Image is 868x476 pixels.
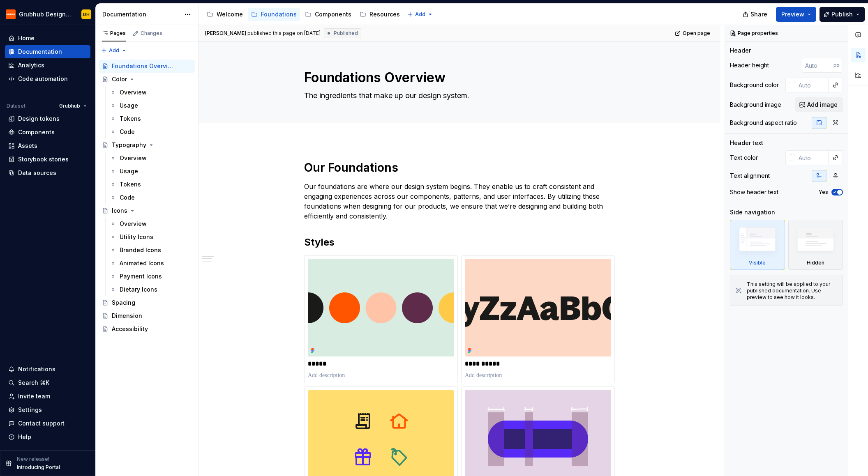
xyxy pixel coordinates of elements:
img: 6eee81be-cb1f-44c5-aa34-e7521c2e58dd.png [465,259,611,356]
input: Auto [795,150,829,165]
div: Analytics [18,61,44,69]
a: Code [106,191,195,204]
button: Add [99,45,129,56]
img: 4e8d6f31-f5cf-47b4-89aa-e4dec1dc0822.png [6,9,16,19]
textarea: Foundations Overview [302,68,613,87]
div: Invite team [18,392,50,400]
div: Text color [730,154,758,162]
div: Documentation [18,48,62,56]
input: Auto [795,78,829,92]
div: Animated Icons [120,259,164,267]
a: Home [5,32,90,45]
div: Icons [112,207,127,215]
h2: Styles [304,236,615,249]
button: Notifications [5,363,90,376]
a: Code automation [5,72,90,85]
div: published this page on [DATE] [247,30,321,37]
div: Changes [141,30,162,37]
span: Preview [781,10,804,18]
span: [PERSON_NAME] [205,30,246,37]
textarea: The ingredients that make up our design system. [302,89,613,102]
div: Hidden [807,260,824,266]
div: Hidden [788,220,843,270]
div: Foundations Overview [112,62,175,70]
div: Code [120,128,135,136]
div: Page tree [99,60,195,336]
a: Components [302,8,355,21]
div: Payment Icons [120,272,162,281]
div: Color [112,75,127,83]
div: Foundations [261,10,297,18]
p: px [833,62,840,69]
div: Overview [120,220,147,228]
a: Payment Icons [106,270,195,283]
button: Add image [795,97,843,112]
a: Design tokens [5,112,90,125]
div: Components [315,10,351,18]
a: Foundations Overview [99,60,195,73]
div: Help [18,433,31,441]
div: Header height [730,61,769,69]
div: Accessibility [112,325,148,333]
a: Storybook stories [5,153,90,166]
a: Overview [106,86,195,99]
div: Home [18,34,35,42]
div: DH [83,11,90,18]
div: Dietary Icons [120,285,157,294]
button: Publish [820,7,865,22]
span: Add [109,47,119,54]
p: New release! [17,456,49,462]
div: Components [18,128,55,136]
div: Background color [730,81,779,89]
div: Background aspect ratio [730,119,797,127]
a: Documentation [5,45,90,58]
a: Dimension [99,309,195,322]
img: ef3d183b-b9bc-45fe-8f71-a294e9ec39ad.png [308,259,454,356]
a: Dietary Icons [106,283,195,296]
a: Data sources [5,166,90,179]
a: Animated Icons [106,257,195,270]
div: Assets [18,142,37,150]
a: Overview [106,152,195,165]
div: Tokens [120,115,141,123]
div: Typography [112,141,146,149]
h1: Our Foundations [304,160,615,175]
div: Visible [730,220,785,270]
span: Publish [831,10,853,18]
a: Accessibility [99,322,195,336]
div: Welcome [217,10,243,18]
p: Introducing Portal [17,464,60,471]
a: Icons [99,204,195,217]
div: Settings [18,406,42,414]
a: Utility Icons [106,230,195,244]
span: Add [415,11,425,18]
div: Background image [730,101,781,109]
span: Open page [683,30,710,37]
span: Published [334,30,358,37]
a: Usage [106,165,195,178]
div: This setting will be applied to your published documentation. Use preview to see how it looks. [747,281,838,301]
a: Analytics [5,59,90,72]
div: Contact support [18,419,65,428]
button: Preview [776,7,816,22]
div: Documentation [102,10,180,18]
button: Grubhub [55,100,90,112]
div: Usage [120,167,138,175]
a: Overview [106,217,195,230]
div: Design tokens [18,115,60,123]
a: Invite team [5,390,90,403]
div: Resources [369,10,400,18]
div: Visible [749,260,766,266]
a: Foundations [248,8,300,21]
a: Welcome [203,8,246,21]
div: Search ⌘K [18,379,49,387]
p: Our foundations are where our design system begins. They enable us to craft consistent and engagi... [304,182,615,221]
div: Data sources [18,169,56,177]
div: Code [120,193,135,202]
button: Add [405,9,436,20]
div: Header text [730,139,763,147]
div: Page tree [203,6,403,23]
div: Branded Icons [120,246,161,254]
div: Code automation [18,75,68,83]
div: Text alignment [730,172,770,180]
